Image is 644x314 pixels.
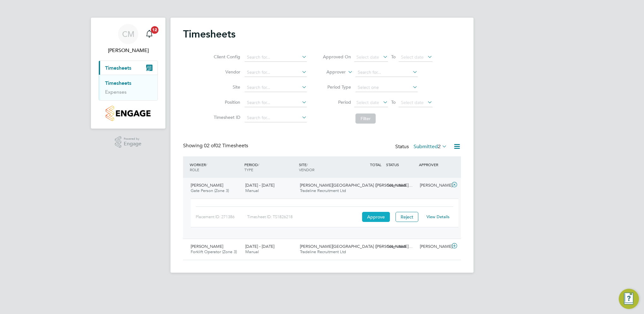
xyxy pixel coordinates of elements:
span: 02 of [204,142,215,149]
label: Period [323,99,351,105]
button: Reject [396,212,418,222]
span: [PERSON_NAME][GEOGRAPHIC_DATA] ([PERSON_NAME]… [300,183,413,188]
button: Approve [362,212,390,222]
div: Timesheets [99,75,158,100]
span: Select date [401,54,424,60]
input: Search for... [355,68,418,77]
button: Timesheets [99,61,158,75]
label: Period Type [323,84,351,90]
input: Select one [355,83,418,92]
span: TYPE [244,167,253,172]
span: To [389,53,397,61]
nav: Main navigation [91,18,165,129]
label: Client Config [212,54,240,60]
label: Approver [317,69,346,75]
a: 12 [143,24,156,44]
div: - [352,180,385,191]
input: Search for... [245,113,307,122]
span: [DATE] - [DATE] [245,183,274,188]
input: Search for... [245,68,307,77]
span: Select date [401,100,424,105]
label: Submitted [414,143,447,150]
span: / [307,162,308,167]
span: Tradeline Recruitment Ltd [300,188,346,193]
a: CM[PERSON_NAME] [98,24,158,54]
button: Filter [355,113,376,124]
div: [PERSON_NAME] [417,241,450,252]
span: VENDOR [299,167,314,172]
span: Timesheets [105,65,131,71]
span: 02 Timesheets [204,142,248,149]
div: APPROVER [417,159,450,170]
span: 12 [151,26,158,34]
span: Christopher Martin [98,47,158,54]
div: Placement ID: 271386 [196,212,247,222]
span: Engage [124,141,141,147]
label: Timesheet ID [212,114,240,120]
span: To [389,98,397,106]
div: Status [395,142,448,151]
span: Select date [356,54,379,60]
span: TOTAL [370,162,381,167]
span: / [258,162,259,167]
a: Go to home page [98,106,158,121]
span: ROLE [190,167,199,172]
span: Gate Person (Zone 3) [191,188,229,193]
span: CM [122,30,134,38]
input: Search for... [245,83,307,92]
div: Submitted [385,180,417,191]
span: / [206,162,207,167]
span: 2 [438,143,441,150]
a: Timesheets [105,80,131,86]
a: View Details [426,214,450,219]
span: [PERSON_NAME][GEOGRAPHIC_DATA] ([PERSON_NAME]… [300,244,413,249]
span: Powered by [124,136,141,142]
div: SITE [297,159,352,175]
div: [PERSON_NAME] [417,180,450,191]
img: countryside-properties-logo-retina.png [106,106,150,121]
label: Site [212,84,240,90]
div: PERIOD [243,159,297,175]
span: Forklift Operator (Zone 3) [191,249,237,254]
div: STATUS [385,159,417,170]
input: Search for... [245,98,307,107]
button: Engage Resource Center [619,289,639,309]
a: Powered byEngage [115,136,142,148]
span: [PERSON_NAME] [191,244,223,249]
label: Approved On [323,54,351,60]
span: Manual [245,249,259,254]
label: Vendor [212,69,240,75]
span: [PERSON_NAME] [191,183,223,188]
span: Manual [245,188,259,193]
span: Tradeline Recruitment Ltd [300,249,346,254]
div: Timesheet ID: TS1826218 [247,212,361,222]
div: WORKER [188,159,243,175]
span: [DATE] - [DATE] [245,244,274,249]
div: Showing [183,142,249,149]
input: Search for... [245,53,307,62]
h2: Timesheets [183,28,236,40]
label: Position [212,99,240,105]
div: Submitted [385,241,417,252]
div: - [352,241,385,252]
span: Select date [356,100,379,105]
a: Expenses [105,89,127,95]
